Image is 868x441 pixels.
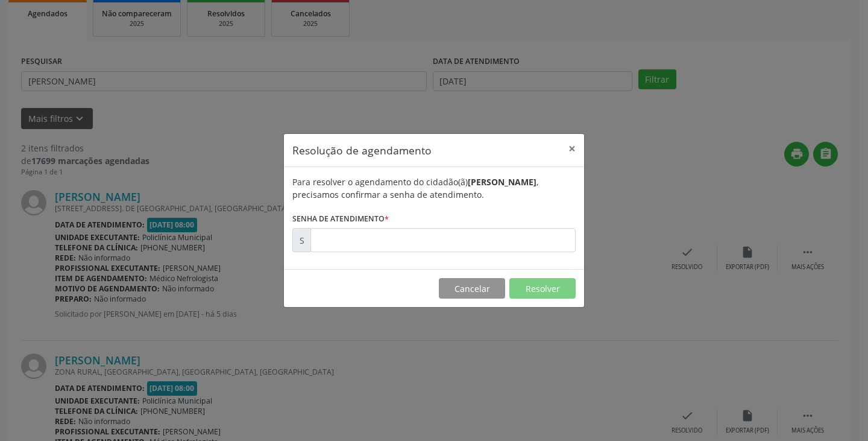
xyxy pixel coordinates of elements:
b: [PERSON_NAME] [468,176,536,188]
div: Para resolver o agendamento do cidadão(ã) , precisamos confirmar a senha de atendimento. [292,176,576,201]
button: Cancelar [439,278,505,299]
h5: Resolução de agendamento [292,142,432,158]
button: Resolver [509,278,576,299]
button: Close [560,134,584,163]
div: S [292,228,311,252]
label: Senha de atendimento [292,209,389,228]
